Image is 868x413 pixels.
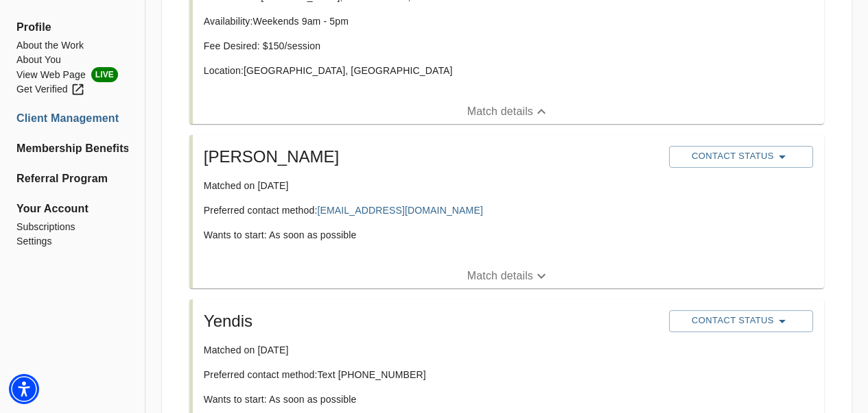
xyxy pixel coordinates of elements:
a: View Web PageLIVE [16,67,128,82]
p: Matched on [DATE] [204,179,658,192]
div: Accessibility Menu [9,374,39,404]
div: Get Verified [16,82,85,97]
a: [EMAIL_ADDRESS][DOMAIN_NAME] [317,205,482,216]
a: Subscriptions [16,220,128,234]
span: Your Account [16,201,128,217]
span: Contact Status [676,149,806,165]
a: About You [16,53,128,67]
a: Referral Program [16,171,128,187]
a: Client Management [16,110,128,127]
p: Preferred contact method: [204,203,658,217]
span: LIVE [91,67,118,82]
a: Get Verified [16,82,128,97]
h5: [PERSON_NAME] [204,146,658,168]
button: Match details [193,99,824,124]
a: About the Work [16,38,128,53]
li: View Web Page [16,67,128,82]
span: Contact Status [676,313,806,329]
button: Match details [193,264,824,288]
p: Match details [467,268,533,284]
p: Location: [GEOGRAPHIC_DATA], [GEOGRAPHIC_DATA] [204,64,658,77]
p: Matched on [DATE] [204,343,658,357]
h5: Yendis [204,310,658,332]
span: Profile [16,19,128,36]
p: Preferred contact method: Text [PHONE_NUMBER] [204,368,658,381]
button: Contact Status [669,146,813,168]
a: Settings [16,234,128,249]
p: Availability: Weekends 9am - 5pm [204,14,658,28]
p: Wants to start: As soon as possible [204,228,658,242]
p: Wants to start: As soon as possible [204,392,658,406]
p: Fee Desired: $ 150 /session [204,39,658,53]
a: Membership Benefits [16,140,128,157]
button: Contact Status [669,310,813,332]
p: Match details [467,103,533,120]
